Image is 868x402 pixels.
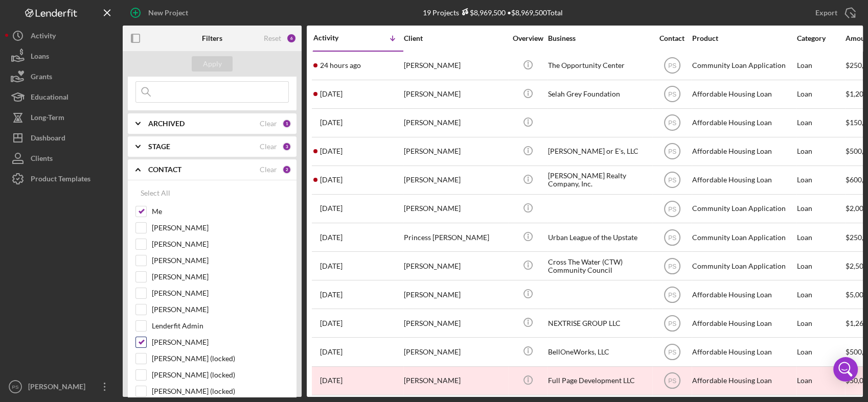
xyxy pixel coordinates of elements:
[12,384,19,390] text: PS
[152,239,289,249] label: [PERSON_NAME]
[282,165,291,174] div: 2
[668,234,676,241] text: PS
[404,52,506,79] div: [PERSON_NAME]
[797,224,844,251] div: Loan
[548,224,650,251] div: Urban League of the Upstate
[5,148,118,169] button: Clients
[797,195,844,222] div: Loan
[148,120,185,128] b: ARCHIVED
[152,206,289,217] label: Me
[320,262,342,270] time: 2025-09-19 15:29
[152,370,289,380] label: [PERSON_NAME] (locked)
[668,91,676,98] text: PS
[404,167,506,194] div: [PERSON_NAME]
[797,281,844,308] div: Loan
[692,34,794,42] div: Product
[320,376,342,385] time: 2025-09-05 07:52
[692,138,794,165] div: Affordable Housing Loan
[148,143,170,151] b: STAGE
[26,376,92,399] div: [PERSON_NAME]
[320,291,342,299] time: 2025-09-18 17:48
[320,90,342,98] time: 2025-09-27 15:35
[668,148,676,155] text: PS
[846,290,867,299] span: $5,000
[282,142,291,151] div: 3
[5,169,118,189] button: Product Templates
[148,3,188,23] div: New Project
[152,272,289,282] label: [PERSON_NAME]
[152,288,289,298] label: [PERSON_NAME]
[5,26,118,46] button: Activity
[668,263,676,270] text: PS
[404,109,506,136] div: [PERSON_NAME]
[653,34,691,42] div: Contact
[459,8,506,17] div: $8,969,500
[31,46,49,69] div: Loans
[668,349,676,356] text: PS
[152,321,289,331] label: Lenderfit Admin
[692,81,794,108] div: Affordable Housing Loan
[692,310,794,337] div: Affordable Housing Loan
[320,348,342,356] time: 2025-09-05 12:30
[548,81,650,108] div: Selah Grey Foundation
[404,81,506,108] div: [PERSON_NAME]
[692,367,794,394] div: Affordable Housing Loan
[797,367,844,394] div: Loan
[668,377,676,385] text: PS
[260,120,277,128] div: Clear
[264,34,281,42] div: Reset
[404,281,506,308] div: [PERSON_NAME]
[282,119,291,128] div: 1
[31,107,64,130] div: Long-Term
[668,205,676,212] text: PS
[797,81,844,108] div: Loan
[797,310,844,337] div: Loan
[260,143,277,151] div: Clear
[815,3,837,23] div: Export
[5,376,118,397] button: PS[PERSON_NAME]
[320,61,361,69] time: 2025-09-29 14:50
[797,338,844,365] div: Loan
[320,233,342,242] time: 2025-09-22 15:45
[404,195,506,222] div: [PERSON_NAME]
[152,353,289,364] label: [PERSON_NAME] (locked)
[692,167,794,194] div: Affordable Housing Loan
[797,252,844,279] div: Loan
[152,255,289,266] label: [PERSON_NAME]
[692,195,794,222] div: Community Loan Application
[797,167,844,194] div: Loan
[203,56,222,72] div: Apply
[123,3,198,23] button: New Project
[548,167,650,194] div: [PERSON_NAME] Realty Company, Inc.
[833,357,858,382] div: Open Intercom Messenger
[202,34,222,42] b: Filters
[320,147,342,155] time: 2025-09-26 17:43
[805,3,863,23] button: Export
[668,320,676,327] text: PS
[152,304,289,315] label: [PERSON_NAME]
[5,46,118,66] button: Loans
[152,223,289,233] label: [PERSON_NAME]
[509,34,547,42] div: Overview
[31,148,53,171] div: Clients
[797,34,844,42] div: Category
[797,138,844,165] div: Loan
[31,169,90,192] div: Product Templates
[692,338,794,365] div: Affordable Housing Loan
[5,66,118,87] button: Grants
[31,66,52,89] div: Grants
[797,109,844,136] div: Loan
[548,34,650,42] div: Business
[141,183,170,203] div: Select All
[548,252,650,279] div: Cross The Water (CTW) Community Council
[404,367,506,394] div: [PERSON_NAME]
[31,128,65,151] div: Dashboard
[5,87,118,107] button: Educational
[404,310,506,337] div: [PERSON_NAME]
[846,204,867,212] span: $2,000
[692,109,794,136] div: Affordable Housing Loan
